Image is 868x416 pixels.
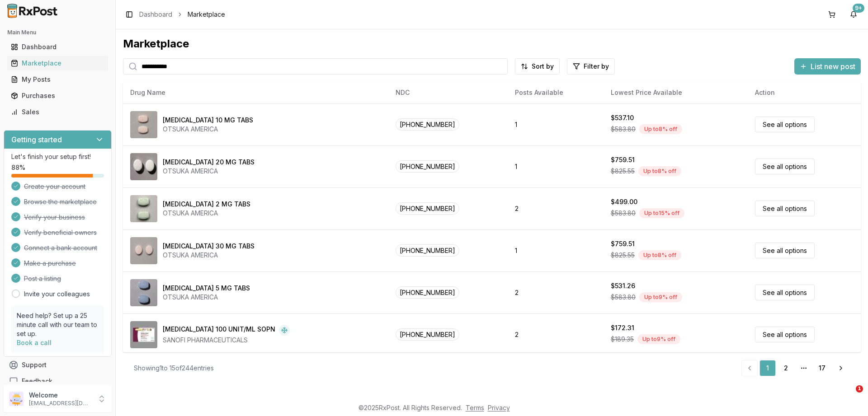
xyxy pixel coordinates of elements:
[130,153,157,180] img: Abilify 20 MG TABS
[611,335,634,344] span: $189.35
[11,163,25,172] span: 88 %
[515,58,560,75] button: Sort by
[611,167,635,176] span: $825.55
[24,228,97,237] span: Verify beneficial owners
[163,251,255,260] div: OTSUKA AMERICA
[163,284,250,293] div: [MEDICAL_DATA] 5 MG TABS
[755,327,815,342] a: See all options
[24,197,97,206] span: Browse the marketplace
[856,385,863,393] span: 1
[163,336,290,345] div: SANOFI PHARMACEUTICALS
[755,243,815,258] a: See all options
[584,62,609,71] span: Filter by
[755,285,815,300] a: See all options
[488,404,510,411] a: Privacy
[611,125,636,134] span: $583.80
[748,82,861,103] th: Action
[396,328,459,341] span: [PHONE_NUMBER]
[4,357,112,373] button: Support
[29,400,92,407] p: [EMAIL_ADDRESS][DOMAIN_NAME]
[4,89,112,103] button: Purchases
[611,197,637,206] div: $499.00
[24,274,61,283] span: Post a listing
[638,166,681,176] div: Up to 8 % off
[9,392,24,406] img: User avatar
[755,159,815,174] a: See all options
[567,58,615,75] button: Filter by
[396,202,459,215] span: [PHONE_NUMBER]
[639,124,682,134] div: Up to 8 % off
[611,293,636,302] span: $583.80
[7,71,108,88] a: My Posts
[7,39,108,55] a: Dashboard
[853,4,864,13] div: 9+
[24,213,85,222] span: Verify your business
[163,167,255,176] div: OTSUKA AMERICA
[388,82,508,103] th: NDC
[22,377,52,386] span: Feedback
[163,325,275,336] div: [MEDICAL_DATA] 100 UNIT/ML SOPN
[814,360,830,376] a: 17
[741,360,850,376] nav: pagination
[832,360,850,376] a: Go to next page
[611,251,635,260] span: $825.55
[508,313,604,355] td: 2
[4,4,61,18] img: RxPost Logo
[611,323,634,332] div: $172.31
[396,244,459,257] span: [PHONE_NUMBER]
[778,360,794,376] a: 2
[7,29,108,36] h2: Main Menu
[508,103,604,145] td: 1
[17,339,52,346] a: Book a call
[163,200,250,209] div: [MEDICAL_DATA] 2 MG TABS
[604,82,748,103] th: Lowest Price Available
[130,279,157,306] img: Abilify 5 MG TABS
[24,243,97,252] span: Connect a bank account
[130,237,157,264] img: Abilify 30 MG TABS
[11,42,104,51] div: Dashboard
[7,88,108,104] a: Purchases
[29,391,92,400] p: Welcome
[4,40,112,54] button: Dashboard
[11,75,104,84] div: My Posts
[163,158,255,167] div: [MEDICAL_DATA] 20 MG TABS
[163,242,255,251] div: [MEDICAL_DATA] 30 MG TABS
[846,7,861,22] button: 9+
[4,56,112,70] button: Marketplace
[11,152,104,161] p: Let's finish your setup first!
[755,117,815,132] a: See all options
[811,61,855,72] span: List new post
[123,82,388,103] th: Drug Name
[639,208,684,218] div: Up to 15 % off
[11,134,62,145] h3: Getting started
[163,125,253,134] div: OTSUKA AMERICA
[532,62,554,71] span: Sort by
[163,116,253,125] div: [MEDICAL_DATA] 10 MG TABS
[17,311,99,338] p: Need help? Set up a 25 minute call with our team to set up.
[130,195,157,222] img: Abilify 2 MG TABS
[611,209,636,218] span: $583.80
[611,281,635,290] div: $531.26
[508,82,604,103] th: Posts Available
[139,10,225,19] nav: breadcrumb
[637,334,680,344] div: Up to 9 % off
[396,160,459,173] span: [PHONE_NUMBER]
[639,292,682,302] div: Up to 9 % off
[611,113,634,122] div: $537.10
[837,385,859,407] iframe: Intercom live chat
[508,187,604,229] td: 2
[188,10,225,19] span: Marketplace
[163,293,250,302] div: OTSUKA AMERICA
[396,118,459,131] span: [PHONE_NUMBER]
[396,286,459,299] span: [PHONE_NUMBER]
[11,91,104,100] div: Purchases
[508,271,604,313] td: 2
[466,404,484,411] a: Terms
[508,229,604,271] td: 1
[794,58,861,75] button: List new post
[755,201,815,216] a: See all options
[4,72,112,87] button: My Posts
[130,111,157,138] img: Abilify 10 MG TABS
[759,360,776,376] a: 1
[4,105,112,119] button: Sales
